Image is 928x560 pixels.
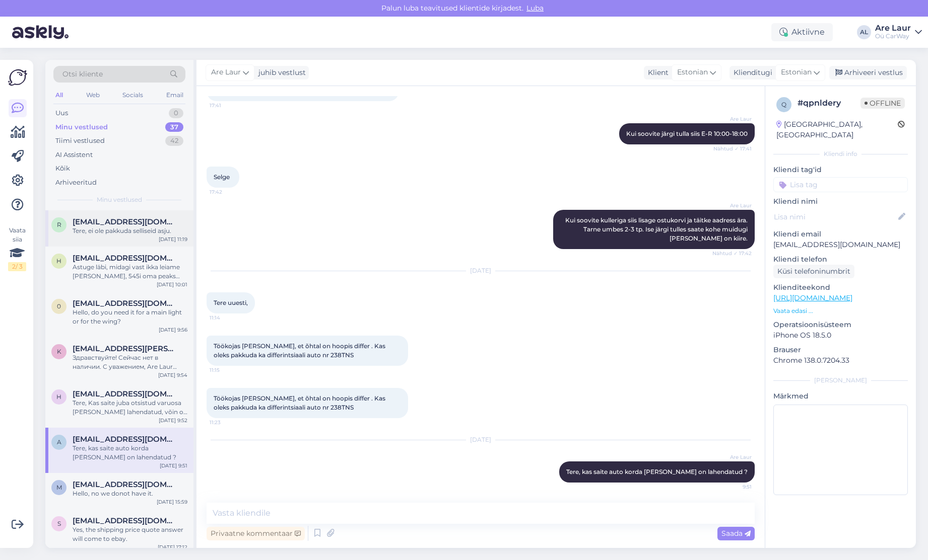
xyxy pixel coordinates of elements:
[773,254,908,265] p: Kliendi telefon
[57,348,61,355] span: k
[714,202,752,209] span: Are Laur
[781,101,786,108] span: q
[773,355,908,366] p: Chrome 138.0.7204.33
[57,520,61,527] span: s
[773,177,908,192] input: Lisa tag
[523,4,547,13] span: Luba
[73,389,177,398] span: helerinlokutsievski@hotmail.com
[214,394,387,411] span: Töökojas [PERSON_NAME], et õhtal on hoopis differ . Kas oleks pakkuda ka differintsiaali auto nr ...
[55,122,108,132] div: Minu vestlused
[159,417,187,424] div: [DATE] 9:52
[875,24,911,32] div: Are Laur
[773,306,908,315] p: Vaata edasi ...
[211,67,241,78] span: Are Laur
[773,376,908,385] div: [PERSON_NAME]
[644,67,669,78] div: Klient
[875,32,911,40] div: Oü CarWay
[169,108,183,118] div: 0
[773,330,908,341] p: iPhone OS 18.5.0
[73,263,187,281] div: Astuge läbi, midagi vast ikka leiame [PERSON_NAME], 545i oma peaks olema suhteliselt sarnane ja e...
[860,98,905,109] span: Offline
[73,444,187,462] div: Tere, kas saite auto korda [PERSON_NAME] on lahendatud ?
[773,149,908,158] div: Kliendi info
[56,484,62,491] span: m
[210,188,247,196] span: 17:42
[207,266,755,275] div: [DATE]
[210,314,247,322] span: 11:14
[773,293,852,302] a: [URL][DOMAIN_NAME]
[773,229,908,239] p: Kliendi email
[73,308,187,326] div: Hello, do you need it for a main light or for the wing?
[773,196,908,207] p: Kliendi nimi
[73,525,187,543] div: Yes, the shipping price quote answer will come to ebay.
[73,226,187,235] div: Tere, ei ole pakkuda selliseid asju.
[875,24,922,40] a: Are LaurOü CarWay
[56,257,61,265] span: h
[713,145,752,152] span: Nähtud ✓ 17:41
[165,136,183,146] div: 42
[8,226,26,271] div: Vaata siia
[254,67,306,78] div: juhib vestlust
[84,89,102,102] div: Web
[857,25,871,39] div: AL
[714,115,752,123] span: Are Laur
[157,498,187,506] div: [DATE] 15:59
[214,173,230,181] span: Selge
[55,108,68,118] div: Uus
[214,342,387,359] span: Töökojas [PERSON_NAME], et õhtal on hoopis differ . Kas oleks pakkuda ka differintsiaali auto nr ...
[73,217,177,226] span: robertkala4@gmail.com
[714,453,752,461] span: Are Laur
[774,211,896,222] input: Lisa nimi
[160,462,187,469] div: [DATE] 9:51
[73,398,187,417] div: Tere, Kas saite juba otsistud varuosa [PERSON_NAME] lahendatud, võin on veel mure aktuaalne ?
[53,89,65,102] div: All
[771,23,833,41] div: Aktiivne
[677,67,708,78] span: Estonian
[165,122,183,132] div: 37
[56,393,61,401] span: h
[773,391,908,402] p: Märkmed
[55,136,105,146] div: Tiimi vestlused
[73,353,187,371] div: Здравствуйте! Cейчас нет в наличии. С уважением, Are Laur 56508165 [DOMAIN_NAME] Carway Oü
[164,89,185,102] div: Email
[565,216,749,242] span: Kui soovite kulleriga siis lisage ostukorvi ja täitke aadress ära. Tarne umbes 2-3 tp. Ise järgi ...
[55,150,93,160] div: AI Assistent
[214,299,248,306] span: Tere uuesti,
[721,529,751,538] span: Saada
[55,164,70,174] div: Kõik
[57,438,61,446] span: a
[159,235,187,243] div: [DATE] 11:19
[73,344,177,353] span: kirill.meinert@gmail.com
[712,250,752,257] span: Nähtud ✓ 17:42
[829,66,907,79] div: Arhiveeri vestlus
[57,302,61,310] span: 0
[730,67,772,78] div: Klienditugi
[73,516,177,525] span: shopping@kactus.nl
[773,282,908,293] p: Klienditeekond
[120,89,145,102] div: Socials
[773,165,908,175] p: Kliendi tag'id
[773,345,908,355] p: Brauser
[207,527,305,540] div: Privaatne kommentaar
[158,543,187,551] div: [DATE] 17:12
[210,102,247,109] span: 17:41
[714,483,752,491] span: 9:51
[781,67,812,78] span: Estonian
[210,419,247,426] span: 11:23
[776,119,898,140] div: [GEOGRAPHIC_DATA], [GEOGRAPHIC_DATA]
[97,195,142,204] span: Minu vestlused
[73,489,187,498] div: Hello, no we donot have it.
[626,130,748,137] span: Kui soovite järgi tulla siis E-R 10:00-18:00
[73,254,177,263] span: helerinlokutsievski@hotmail.com
[773,239,908,250] p: [EMAIL_ADDRESS][DOMAIN_NAME]
[73,480,177,489] span: m.tyrsa@gmail.com
[8,262,26,271] div: 2 / 3
[773,265,854,278] div: Küsi telefoninumbrit
[798,97,860,109] div: # qpnldery
[159,326,187,334] div: [DATE] 9:56
[73,299,177,308] span: 0951764237m@gmail.com
[73,435,177,444] span: alar.aasoja@gmail.com
[8,68,27,87] img: Askly Logo
[62,69,103,79] span: Otsi kliente
[210,366,247,374] span: 11:15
